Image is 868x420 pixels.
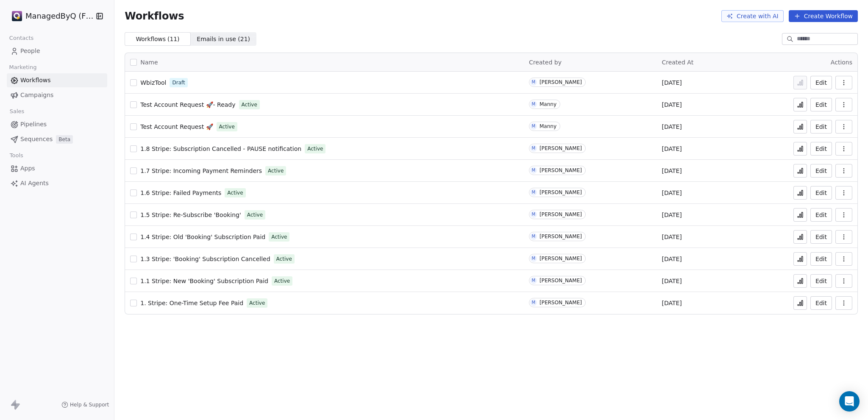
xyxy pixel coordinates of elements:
div: [PERSON_NAME] [540,256,582,261]
span: Active [219,123,235,131]
span: 1.7 Stripe: Incoming Payment Reminders [140,167,262,174]
span: Active [274,277,290,285]
span: 1.4 Stripe: Old 'Booking' Subscription Paid [140,234,265,240]
span: Active [307,145,323,153]
button: Edit [810,230,832,244]
a: 1.1 Stripe: New 'Booking' Subscription Paid [140,277,268,285]
span: [DATE] [662,100,682,109]
span: ManagedByQ (FZE) [25,11,94,22]
button: Edit [810,208,832,222]
span: 1.8 Stripe: Subscription Cancelled - PAUSE notification [140,145,301,152]
a: Test Account Request 🚀 [140,122,213,131]
span: Active [227,189,243,197]
span: Contacts [6,32,37,45]
div: Manny [540,123,556,129]
span: Tools [6,149,27,162]
div: M [532,167,536,174]
span: [DATE] [662,211,682,219]
a: Help & Support [61,401,109,408]
a: 1.6 Stripe: Failed Payments [140,189,221,197]
button: Edit [810,186,832,200]
span: Active [271,233,287,241]
div: M [532,189,536,196]
span: [DATE] [662,78,682,87]
button: Edit [810,274,832,288]
a: Campaigns [7,88,107,102]
a: Workflows [7,73,107,87]
button: Edit [810,98,832,111]
span: 1.3 Stripe: 'Booking' Subscription Cancelled [140,256,270,262]
span: Workflows [20,76,51,85]
button: Edit [810,142,832,156]
a: SequencesBeta [7,132,107,146]
span: Emails in use ( 21 ) [197,35,250,44]
span: Sales [6,105,28,118]
span: Name [140,58,158,67]
div: M [532,101,536,108]
div: M [532,79,536,86]
span: 1. Stripe: One-Time Setup Fee Paid [140,300,243,306]
span: Created by [529,59,562,66]
div: M [532,233,536,240]
span: Pipelines [20,120,47,129]
a: 1.3 Stripe: 'Booking' Subscription Cancelled [140,255,270,263]
a: 1.8 Stripe: Subscription Cancelled - PAUSE notification [140,145,301,153]
span: Test Account Request 🚀 [140,123,213,130]
span: [DATE] [662,233,682,241]
a: 1.4 Stripe: Old 'Booking' Subscription Paid [140,233,265,241]
span: AI Agents [20,179,49,188]
span: [DATE] [662,167,682,175]
a: 1.5 Stripe: Re-Subscribe 'Booking' [140,211,241,219]
span: [DATE] [662,255,682,263]
span: WbizTool [140,79,166,86]
span: [DATE] [662,122,682,131]
span: [DATE] [662,145,682,153]
span: Apps [20,164,35,173]
span: Active [268,167,284,175]
div: [PERSON_NAME] [540,189,582,195]
a: Apps [7,161,107,175]
a: 1.7 Stripe: Incoming Payment Reminders [140,167,262,175]
span: [DATE] [662,299,682,307]
div: [PERSON_NAME] [540,300,582,306]
div: M [532,277,536,284]
span: Active [247,211,263,219]
div: [PERSON_NAME] [540,79,582,85]
a: Pipelines [7,117,107,131]
span: Active [276,255,292,263]
button: Edit [810,120,832,134]
a: Test Account Request 🚀- Ready [140,100,235,109]
span: Active [242,101,257,108]
span: Campaigns [20,91,53,100]
span: Draft [172,79,185,86]
span: 1.6 Stripe: Failed Payments [140,189,221,196]
a: 1. Stripe: One-Time Setup Fee Paid [140,299,243,307]
span: Help & Support [70,401,109,408]
button: Edit [810,164,832,178]
span: Workflows [125,10,184,22]
span: Marketing [6,61,40,74]
div: [PERSON_NAME] [540,145,582,151]
a: AI Agents [7,176,107,190]
span: Beta [56,135,73,144]
div: M [532,299,536,306]
button: Edit [810,296,832,310]
button: Edit [810,76,832,89]
span: Test Account Request 🚀- Ready [140,101,235,108]
span: 1.5 Stripe: Re-Subscribe 'Booking' [140,211,241,218]
div: M [532,123,536,130]
span: Active [249,299,265,307]
span: People [20,47,40,56]
div: M [532,255,536,262]
span: [DATE] [662,189,682,197]
div: Manny [540,101,556,107]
